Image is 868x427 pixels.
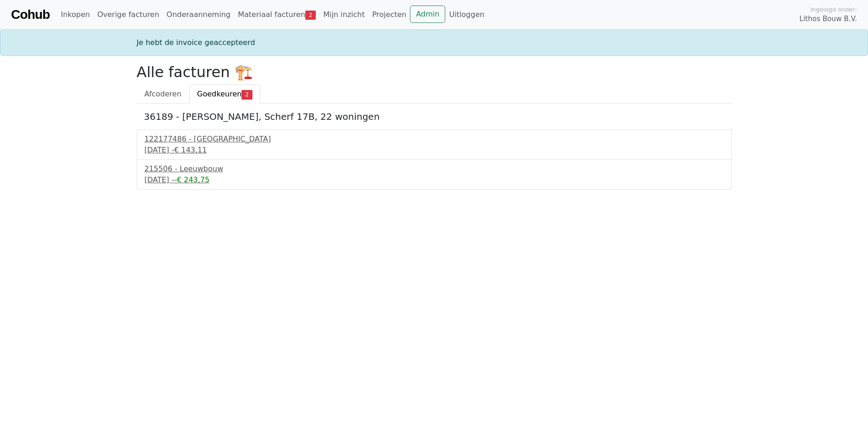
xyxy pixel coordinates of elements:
a: Inkopen [57,6,93,24]
span: Goedkeuren [197,90,241,98]
h2: Alle facturen 🏗️ [137,63,732,81]
span: Ingelogd onder: [810,5,857,14]
a: Onderaanneming [163,6,234,24]
a: Overige facturen [94,6,163,24]
a: Materiaal facturen2 [234,6,319,24]
h5: 36189 - [PERSON_NAME], Scherf 17B, 22 woningen [144,111,724,122]
a: Admin [410,6,445,23]
div: [DATE] - [145,174,724,185]
div: 122177486 - [GEOGRAPHIC_DATA] [145,134,724,145]
span: Afcoderen [145,90,182,98]
a: Afcoderen [137,84,190,104]
span: € 143,11 [174,146,207,154]
div: 215506 - Leeuwbouw [145,163,724,174]
a: Uitloggen [445,6,488,24]
span: Lithos Bouw B.V. [800,14,857,24]
a: Goedkeuren2 [189,84,260,104]
a: Projecten [369,6,410,24]
span: 2 [305,11,316,20]
div: Je hebt de invoice geaccepteerd [131,37,737,48]
span: -€ 243,75 [174,175,209,184]
a: Mijn inzicht [319,6,369,24]
a: 122177486 - [GEOGRAPHIC_DATA][DATE] -€ 143,11 [145,134,724,156]
a: Cohub [11,4,50,26]
div: [DATE] - [145,145,724,156]
span: 2 [241,90,252,99]
a: 215506 - Leeuwbouw[DATE] --€ 243,75 [145,163,724,185]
